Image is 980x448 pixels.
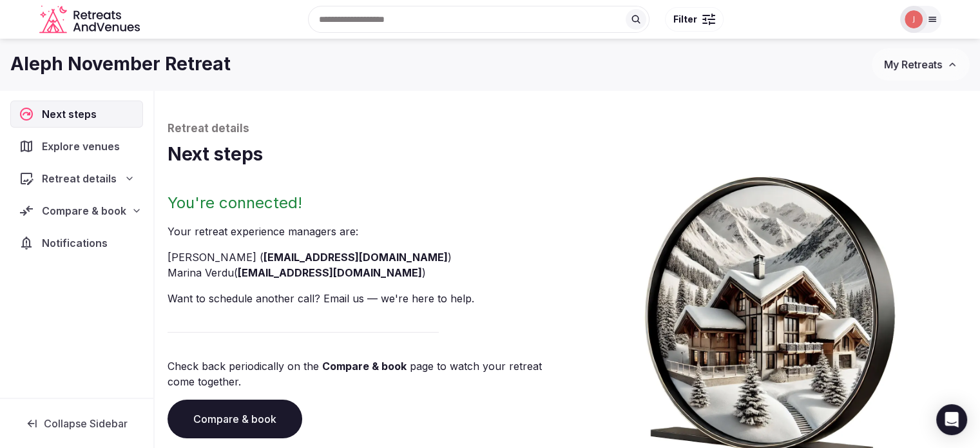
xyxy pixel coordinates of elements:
a: [EMAIL_ADDRESS][DOMAIN_NAME] [238,266,422,279]
p: Retreat details [168,121,967,137]
span: My Retreats [884,58,942,71]
a: [EMAIL_ADDRESS][DOMAIN_NAME] [264,251,448,264]
a: Explore venues [10,133,143,160]
h1: Next steps [168,142,967,167]
a: Notifications [10,229,143,257]
li: [PERSON_NAME] ( ) [168,249,562,265]
p: Your retreat experience manager s are : [168,224,562,239]
p: Check back periodically on the page to watch your retreat come together. [168,358,562,389]
a: Compare & book [322,360,407,373]
span: Retreat details [42,171,117,186]
h1: Aleph November Retreat [10,52,231,77]
img: Joanna Asiukiewicz [905,10,923,28]
div: Open Intercom Messenger [936,404,967,435]
button: My Retreats [872,48,970,81]
button: Filter [665,7,724,32]
a: Visit the homepage [39,5,142,34]
h2: You're connected! [168,193,562,213]
span: Compare & book [42,203,126,219]
svg: Retreats and Venues company logo [39,5,142,34]
span: Explore venues [42,139,125,154]
span: Collapse Sidebar [44,417,128,430]
span: Filter [673,13,697,26]
span: Notifications [42,235,113,251]
a: Compare & book [168,400,302,438]
a: Next steps [10,101,143,128]
button: Collapse Sidebar [10,409,143,438]
span: Next steps [42,106,102,122]
p: Want to schedule another call? Email us — we're here to help. [168,291,562,306]
li: Marina Verdu ( ) [168,265,562,280]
